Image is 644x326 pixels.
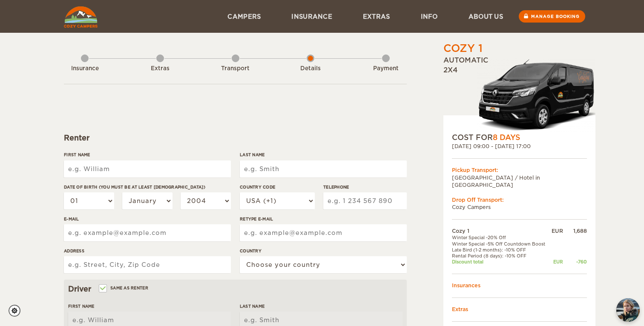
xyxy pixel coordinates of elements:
td: Winter Special -20% Off [452,234,550,240]
td: Cozy Campers [452,203,587,211]
td: Extras [452,306,587,313]
td: Winter Special -5% Off Countdown Boost [452,241,550,247]
span: 8 Days [493,133,520,142]
input: e.g. Street, City, Zip Code [64,256,231,273]
label: E-mail [64,216,231,222]
input: e.g. 1 234 567 890 [323,192,407,209]
div: Insurance [61,65,108,73]
div: EUR [550,259,563,265]
label: Address [64,248,231,254]
label: Country Code [240,184,315,190]
label: Last Name [240,152,407,158]
td: Late Bird (1-2 months): -10% OFF [452,247,550,253]
label: Country [240,248,407,254]
div: [DATE] 09:00 - [DATE] 17:00 [452,143,587,150]
td: [GEOGRAPHIC_DATA] / Hotel in [GEOGRAPHIC_DATA] [452,174,587,189]
input: Same as renter [100,286,105,292]
div: Payment [362,65,409,73]
input: e.g. example@example.com [64,224,231,241]
td: Rental Period (8 days): -10% OFF [452,253,550,259]
button: chat-button [616,298,640,322]
td: Discount total [452,259,550,265]
td: Insurances [452,282,587,289]
input: e.g. William [64,160,231,177]
img: Cozy Campers [64,6,98,28]
input: e.g. example@example.com [240,224,407,241]
label: Telephone [323,184,407,190]
label: First Name [68,303,231,309]
label: Retype E-mail [240,216,407,222]
label: Last Name [240,303,402,309]
label: Same as renter [100,284,148,292]
div: Renter [64,133,407,143]
label: First Name [64,152,231,158]
td: Cozy 1 [452,227,550,234]
div: Automatic 2x4 [443,56,595,132]
label: Date of birth (You must be at least [DEMOGRAPHIC_DATA]) [64,184,231,190]
div: Extras [137,65,184,73]
div: Driver [68,284,402,294]
div: Transport [212,65,259,73]
div: -760 [563,259,587,265]
img: Stuttur-m-c-logo-2.png [477,58,595,132]
div: Drop Off Transport: [452,196,587,203]
div: EUR [550,227,563,234]
a: Manage booking [519,10,585,23]
div: Details [287,65,334,73]
div: COST FOR [452,132,587,143]
div: 1,688 [563,227,587,234]
div: Pickup Transport: [452,166,587,174]
div: Cozy 1 [443,41,483,56]
a: Cookie settings [9,305,26,317]
img: Freyja at Cozy Campers [616,298,640,322]
input: e.g. Smith [240,160,407,177]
